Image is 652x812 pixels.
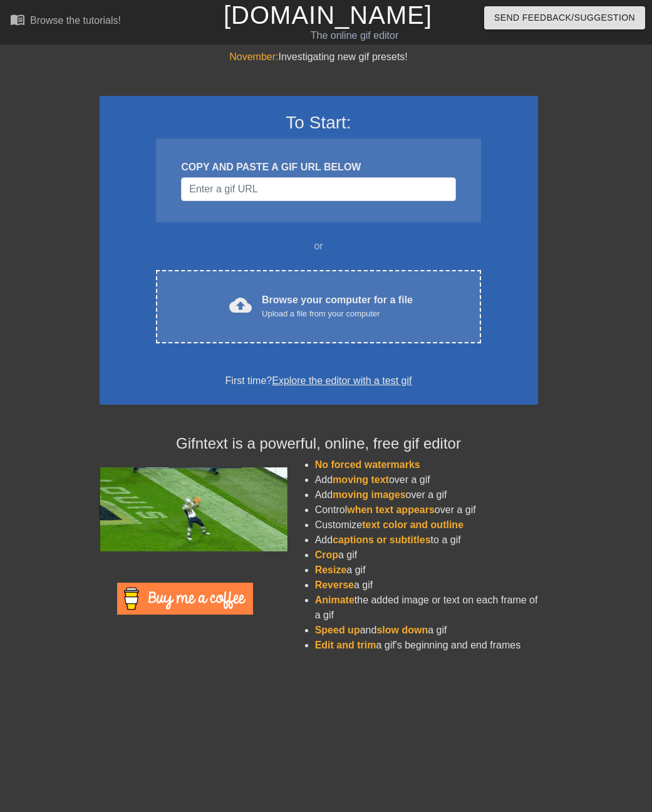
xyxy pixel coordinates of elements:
span: text color and outline [362,519,463,530]
span: Speed up [315,625,360,635]
span: Edit and trim [315,640,376,650]
div: Browse the tutorials! [30,15,121,26]
span: moving images [333,489,405,500]
li: Control over a gif [315,502,538,518]
span: Send Feedback/Suggestion [494,10,635,26]
input: Username [181,177,455,201]
h3: To Start: [116,112,522,133]
li: and a gif [315,623,538,638]
span: No forced watermarks [315,459,420,470]
li: a gif's beginning and end frames [315,638,538,653]
div: First time? [116,373,522,388]
li: Add over a gif [315,487,538,502]
span: moving text [333,474,389,485]
li: Add to a gif [315,533,538,548]
span: Animate [315,595,354,605]
span: when text appears [347,504,435,515]
div: The online gif editor [224,28,485,43]
img: football_small.gif [100,467,287,551]
div: Investigating new gif presets! [100,49,538,65]
div: Upload a file from your computer [262,308,413,320]
span: slow down [376,625,428,635]
a: Browse the tutorials! [10,12,121,31]
span: Reverse [315,580,354,590]
span: Crop [315,549,338,560]
span: cloud_upload [229,294,252,316]
li: Customize [315,518,538,533]
li: a gif [315,563,538,578]
div: Browse your computer for a file [262,293,413,320]
div: COPY AND PASTE A GIF URL BELOW [181,160,455,175]
a: Explore the editor with a test gif [272,375,411,386]
li: a gif [315,578,538,593]
img: Buy Me A Coffee [117,583,253,615]
li: a gif [315,548,538,563]
a: [DOMAIN_NAME] [224,1,432,29]
h4: Gifntext is a powerful, online, free gif editor [100,435,538,453]
span: November: [229,51,278,62]
li: the added image or text on each frame of a gif [315,593,538,623]
li: Add over a gif [315,472,538,487]
div: or [132,239,505,254]
span: captions or subtitles [333,534,430,545]
button: Send Feedback/Suggestion [484,6,645,29]
span: Resize [315,565,347,575]
span: menu_book [10,12,25,27]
